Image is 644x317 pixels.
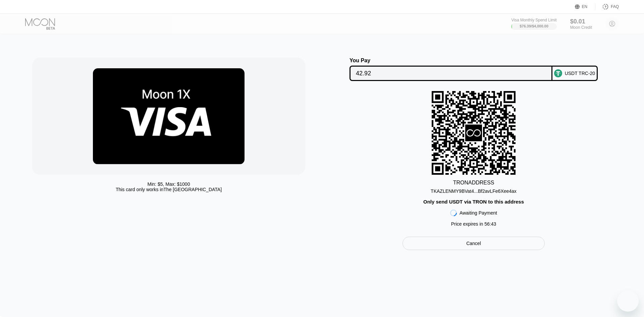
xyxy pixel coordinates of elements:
div: $76.39 / $4,000.00 [520,24,548,28]
div: FAQ [611,4,619,9]
div: Cancel [402,237,544,250]
div: Min: $ 5 , Max: $ 1000 [148,181,190,187]
div: You PayUSDT TRC-20 [329,58,619,81]
div: You Pay [350,58,552,64]
div: EN [582,4,588,9]
div: FAQ [595,3,619,10]
div: TRON ADDRESS [453,180,494,186]
div: This card only works in The [GEOGRAPHIC_DATA] [116,187,222,192]
span: 56 : 43 [484,221,496,227]
div: Only send USDT via TRON to this address [423,199,524,205]
div: EN [575,3,595,10]
div: Visa Monthly Spend Limit$76.39/$4,000.00 [511,18,556,30]
div: Awaiting Payment [460,210,497,216]
div: TKAZLENMY9BVat4...Bf2avLFe6Xee4ax [431,186,517,194]
div: TKAZLENMY9BVat4...Bf2avLFe6Xee4ax [431,188,517,194]
div: Visa Monthly Spend Limit [511,18,556,22]
div: USDT TRC-20 [565,71,595,76]
div: Price expires in [451,221,496,227]
div: Cancel [466,240,481,246]
iframe: Button to launch messaging window [617,290,639,312]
